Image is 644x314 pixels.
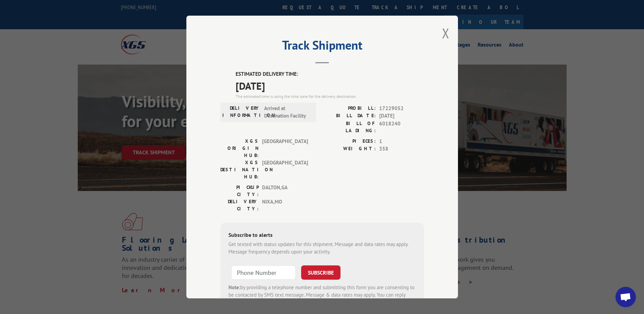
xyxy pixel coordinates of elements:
[220,159,259,180] label: XGS DESTINATION HUB:
[262,198,308,212] span: NIXA , MO
[379,112,424,120] span: [DATE]
[236,93,424,100] div: The estimated time is using the time zone for the delivery destination.
[322,138,376,145] label: PIECES:
[379,120,424,134] span: 6018240
[264,105,310,120] span: Arrived at Destination Facility
[236,78,424,93] span: [DATE]
[262,138,308,159] span: [GEOGRAPHIC_DATA]
[301,265,341,280] button: SUBSCRIBE
[220,138,259,159] label: XGS ORIGIN HUB:
[442,24,449,42] button: Close modal
[231,265,296,280] input: Phone Number
[322,112,376,120] label: BILL DATE:
[379,138,424,145] span: 1
[220,198,259,212] label: DELIVERY CITY:
[379,105,424,112] span: 17229052
[322,145,376,153] label: WEIGHT:
[262,159,308,180] span: [GEOGRAPHIC_DATA]
[228,284,240,291] strong: Note:
[322,105,376,112] label: PROBILL:
[228,284,416,307] div: by providing a telephone number and submitting this form you are consenting to be contacted by SM...
[262,184,308,198] span: DALTON , GA
[379,145,424,153] span: 358
[228,231,416,241] div: Subscribe to alerts
[220,184,259,198] label: PICKUP CITY:
[615,287,636,307] div: Open chat
[322,120,376,134] label: BILL OF LADING:
[222,105,261,120] label: DELIVERY INFORMATION:
[228,241,416,256] div: Get texted with status updates for this shipment. Message and data rates may apply. Message frequ...
[236,70,424,78] label: ESTIMATED DELIVERY TIME:
[220,40,424,53] h2: Track Shipment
